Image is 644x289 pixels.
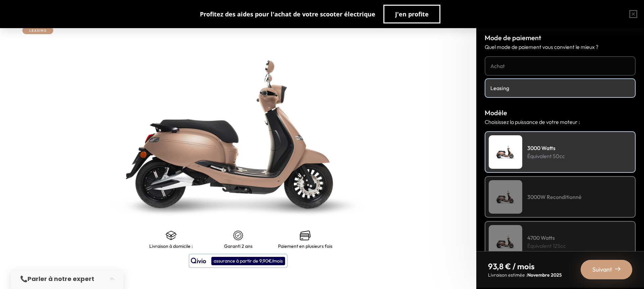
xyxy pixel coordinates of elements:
[527,272,562,278] span: Novembre 2025
[527,234,566,242] h4: 4700 Watts
[490,84,630,92] h4: Leasing
[485,108,636,118] h3: Modèle
[300,230,311,241] img: credit-cards.png
[490,62,630,70] h4: Achat
[189,254,287,268] button: assurance à partir de 9,90€/mois
[488,272,562,278] p: Livraison estimée :
[191,257,206,265] img: logo qivio
[488,261,562,272] p: 93,8 € / mois
[485,56,636,76] a: Achat
[592,265,612,274] span: Suivant
[485,33,636,43] h3: Mode de paiement
[485,118,636,126] p: Choisissez la puissance de votre moteur :
[489,180,522,214] img: Scooter Leasing
[527,144,565,152] h4: 3000 Watts
[489,135,522,169] img: Scooter Leasing
[527,242,566,250] p: Équivalent 125cc
[485,43,636,51] p: Quel mode de paiement vous convient le mieux ?
[149,243,193,249] p: Livraison à domicile :
[166,230,176,241] img: shipping.png
[527,152,565,160] p: Équivalent 50cc
[615,266,621,272] img: right-arrow-2.png
[489,225,522,259] img: Scooter Leasing
[527,193,582,201] h4: 3000W Reconditionné
[278,243,332,249] p: Paiement en plusieurs fois
[233,230,244,241] img: certificat-de-garantie.png
[224,243,253,249] p: Garanti 2 ans
[211,257,285,265] div: assurance à partir de 9,90€/mois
